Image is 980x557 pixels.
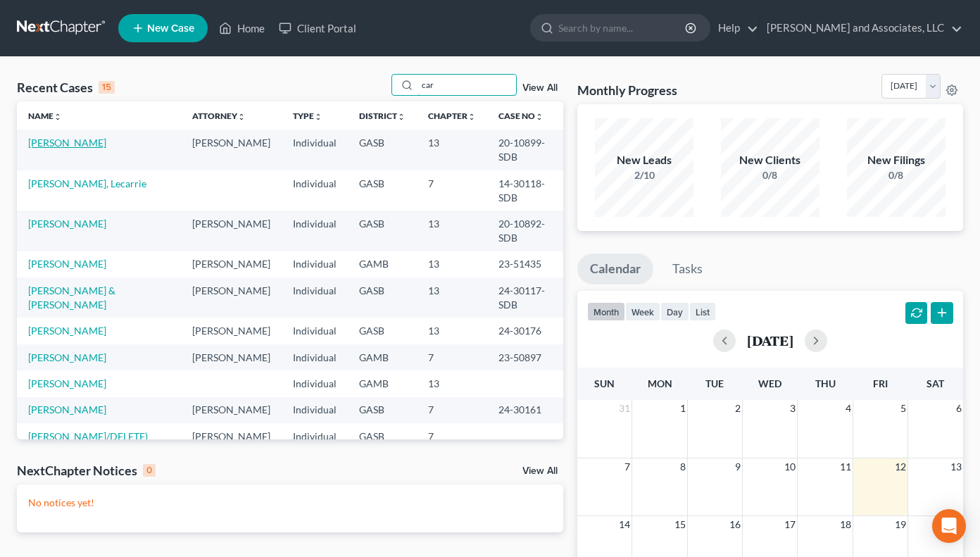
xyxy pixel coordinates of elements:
span: 2 [734,400,742,417]
a: [PERSON_NAME] and Associates, LLC [760,15,962,41]
div: New Filings [847,152,946,168]
td: 20-10899-SDB [487,130,563,170]
td: Individual [282,130,348,170]
span: 6 [955,400,963,417]
span: 18 [838,516,853,533]
span: 1 [679,400,687,417]
td: GAMB [348,251,417,277]
i: unfold_more [54,113,62,121]
a: Typeunfold_more [293,111,322,121]
a: Calendar [577,254,653,284]
td: Individual [282,397,348,423]
td: 23-50897 [487,344,563,370]
td: 7 [417,397,487,423]
span: 15 [673,516,687,533]
span: 31 [617,400,632,417]
a: [PERSON_NAME] [28,258,106,270]
button: month [587,302,625,321]
td: 13 [417,370,487,396]
i: unfold_more [535,113,544,121]
button: day [660,302,689,321]
span: 8 [679,458,687,475]
td: [PERSON_NAME] [181,130,282,170]
h2: [DATE] [747,333,793,348]
a: Case Nounfold_more [498,111,544,121]
div: NextChapter Notices [17,462,156,479]
td: GASB [348,170,417,211]
div: New Leads [595,152,693,168]
a: Nameunfold_more [28,111,62,121]
i: unfold_more [314,113,322,121]
div: 0 [143,464,156,477]
div: 0/8 [721,168,819,182]
span: 12 [893,458,907,475]
a: Districtunfold_more [359,111,406,121]
td: [PERSON_NAME] [181,344,282,370]
div: 2/10 [595,168,693,182]
td: 7 [417,423,487,449]
a: Tasks [660,254,715,284]
td: [PERSON_NAME] [181,251,282,277]
span: Thu [815,377,836,389]
td: Individual [282,170,348,211]
td: 13 [417,251,487,277]
td: 14-30118-SDB [487,170,563,211]
a: [PERSON_NAME] [28,137,106,149]
a: [PERSON_NAME]/DELETE) [28,430,148,442]
button: list [689,302,716,321]
span: 13 [949,458,963,475]
span: 10 [783,458,797,475]
td: GASB [348,211,417,251]
td: [PERSON_NAME] [181,318,282,344]
td: Individual [282,211,348,251]
td: GASB [348,318,417,344]
i: unfold_more [467,113,476,121]
td: 24-30161 [487,397,563,423]
span: 17 [783,516,797,533]
a: Chapterunfold_more [428,111,476,121]
div: New Clients [721,152,819,168]
a: Help [711,15,758,41]
td: 23-51435 [487,251,563,277]
td: [PERSON_NAME] [181,211,282,251]
td: GASB [348,277,417,318]
span: 11 [838,458,853,475]
a: [PERSON_NAME] [28,377,106,389]
span: 16 [728,516,742,533]
span: 9 [734,458,742,475]
td: GAMB [348,370,417,396]
td: Individual [282,277,348,318]
a: [PERSON_NAME] & [PERSON_NAME] [28,284,115,311]
td: [PERSON_NAME] [181,423,282,449]
td: Individual [282,318,348,344]
a: [PERSON_NAME] [28,351,106,363]
td: 13 [417,211,487,251]
i: unfold_more [397,113,406,121]
span: 14 [617,516,632,533]
td: 13 [417,277,487,318]
span: 19 [893,516,907,533]
a: [PERSON_NAME] [28,403,106,415]
td: GASB [348,423,417,449]
td: GAMB [348,344,417,370]
a: [PERSON_NAME], Lecarrie [28,177,146,189]
div: Recent Cases [17,79,115,96]
a: View All [522,466,558,476]
a: View All [522,83,558,93]
td: Individual [282,423,348,449]
td: 13 [417,318,487,344]
a: Client Portal [272,15,363,41]
td: [PERSON_NAME] [181,397,282,423]
span: New Case [147,23,194,34]
td: [PERSON_NAME] [181,277,282,318]
td: 7 [417,344,487,370]
td: GASB [348,397,417,423]
a: Home [212,15,272,41]
td: 20-10892-SDB [487,211,563,251]
td: 13 [417,130,487,170]
td: 7 [417,170,487,211]
td: Individual [282,370,348,396]
span: Sat [926,377,944,389]
span: 7 [623,458,632,475]
button: week [625,302,660,321]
